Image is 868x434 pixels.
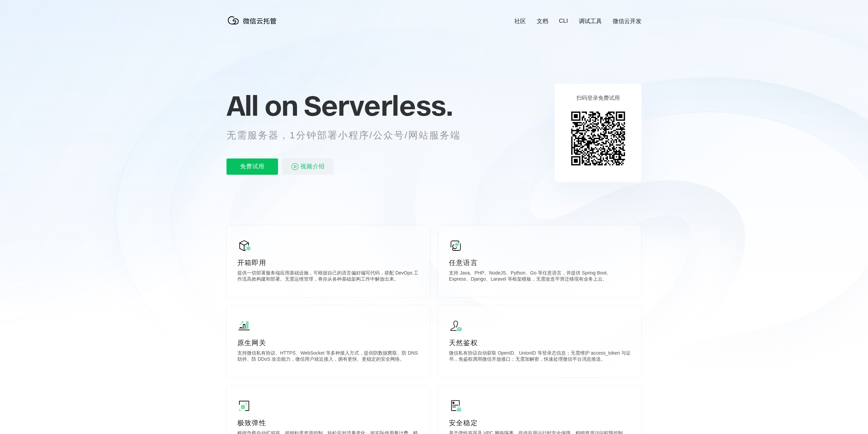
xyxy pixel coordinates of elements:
[613,17,642,25] a: 微信云开发
[449,350,631,364] p: 微信私有协议自动获取 OpenID、UnionID 等登录态信息；无需维护 access_token 与证书，免鉴权调用微信开放接口；无需加解密，快速处理微信平台消息推送。
[304,89,453,122] span: Serverless.
[237,338,419,347] p: 原生网关
[226,158,278,175] p: 免费试用
[449,270,631,284] p: 支持 Java、PHP、NodeJS、Python、Go 等任意语言，并提供 Spring Boot、Express、Django、Laravel 等框架模板，无需改造平滑迁移现有业务上云。
[576,95,620,102] p: 扫码登录免费试用
[579,17,602,25] a: 调试工具
[449,418,631,428] p: 安全稳定
[237,270,419,284] p: 提供一切部署服务端应用基础设施，可根据自己的语言偏好编写代码，搭配 DevOps 工作流高效构建和部署。无需运维管理，将你从各种基础架构工作中解放出来。
[291,163,299,171] img: video_play.svg
[226,129,473,142] p: 无需服务器，1分钟部署小程序/公众号/网站服务端
[514,17,526,25] a: 社区
[449,258,631,267] p: 任意语言
[226,22,281,28] a: 微信云托管
[226,14,281,27] img: 微信云托管
[559,18,568,24] a: CLI
[537,17,548,25] a: 文档
[449,338,631,347] p: 天然鉴权
[226,89,297,122] span: All on
[237,350,419,364] p: 支持微信私有协议、HTTPS、WebSocket 等多种接入方式，提供防数据爬取、防 DNS 劫持、防 DDoS 攻击能力，微信用户就近接入，拥有更快、更稳定的安全网络。
[237,258,419,267] p: 开箱即用
[300,158,325,175] span: 视频介绍
[237,418,419,428] p: 极致弹性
